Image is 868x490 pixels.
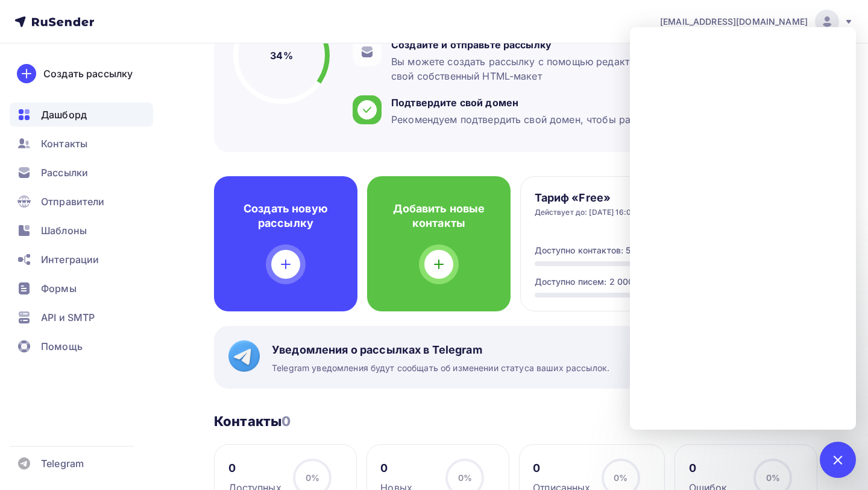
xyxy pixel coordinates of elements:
[391,95,765,110] div: Подтвердите свой домен
[458,472,472,483] span: 0%
[689,461,728,476] div: 0
[535,276,673,288] div: Доступно писем: 2 000 из 2 000
[10,276,153,301] a: Формы
[660,10,854,34] a: [EMAIL_ADDRESS][DOMAIN_NAME]
[391,54,792,83] div: Вы можете создать рассылку с помощью редактора шаблонов или загрузить свой собственный HTML-макет
[41,223,87,238] span: Шаблоны
[766,472,780,483] span: 0%
[41,339,83,354] span: Помощь
[41,165,88,180] span: Рассылки
[10,132,153,156] a: Контакты
[391,37,792,52] div: Создайте и отправьте рассылку
[281,413,291,429] span: 0
[380,461,412,476] div: 0
[41,136,87,151] span: Контакты
[270,48,292,63] h5: 34%
[614,472,627,483] span: 0%
[41,107,87,122] span: Дашборд
[43,66,133,81] div: Создать рассылку
[233,202,338,231] h4: Создать новую рассылку
[41,252,99,267] span: Интеграции
[41,281,77,296] span: Формы
[41,310,95,325] span: API и SMTP
[214,413,291,430] h3: Контакты
[272,362,609,374] span: Telegram уведомления будут сообщать об изменении статуса ваших рассылок.
[10,218,153,243] a: Шаблоны
[535,191,637,205] h4: Тариф «Free»
[10,161,153,185] a: Рассылки
[533,461,590,476] div: 0
[41,194,105,209] span: Отправители
[306,472,319,483] span: 0%
[535,208,637,217] div: Действует до: [DATE] 16:04
[272,343,609,357] span: Уведомления о рассылках в Telegram
[10,189,153,214] a: Отправители
[391,112,765,127] div: Рекомендуем подтвердить свой домен, чтобы рассылка не попала в «Спам»
[228,461,281,476] div: 0
[41,456,84,471] span: Telegram
[660,16,808,28] span: [EMAIL_ADDRESS][DOMAIN_NAME]
[10,103,153,127] a: Дашборд
[535,244,672,256] div: Доступно контактов: 500 из 500
[386,202,491,231] h4: Добавить новые контакты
